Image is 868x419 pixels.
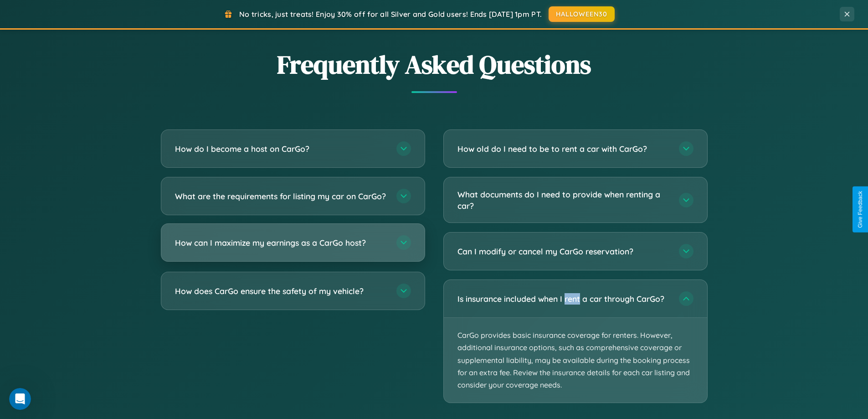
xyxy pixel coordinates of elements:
h3: How old do I need to be to rent a car with CarGo? [457,143,670,155]
h3: How do I become a host on CarGo? [175,143,387,155]
h2: Frequently Asked Questions [161,47,708,82]
h3: How does CarGo ensure the safety of my vehicle? [175,285,387,297]
p: CarGo provides basic insurance coverage for renters. However, additional insurance options, such ... [444,318,707,403]
button: HALLOWEEN30 [549,6,615,22]
span: No tricks, just treats! Enjoy 30% off for all Silver and Gold users! Ends [DATE] 1pm PT. [239,10,542,19]
h3: Is insurance included when I rent a car through CarGo? [457,293,670,305]
h3: How can I maximize my earnings as a CarGo host? [175,237,387,248]
h3: What are the requirements for listing my car on CarGo? [175,191,387,202]
h3: Can I modify or cancel my CarGo reservation? [457,246,670,257]
iframe: Intercom live chat [9,388,31,410]
div: Give Feedback [857,191,863,228]
h3: What documents do I need to provide when renting a car? [457,189,670,211]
